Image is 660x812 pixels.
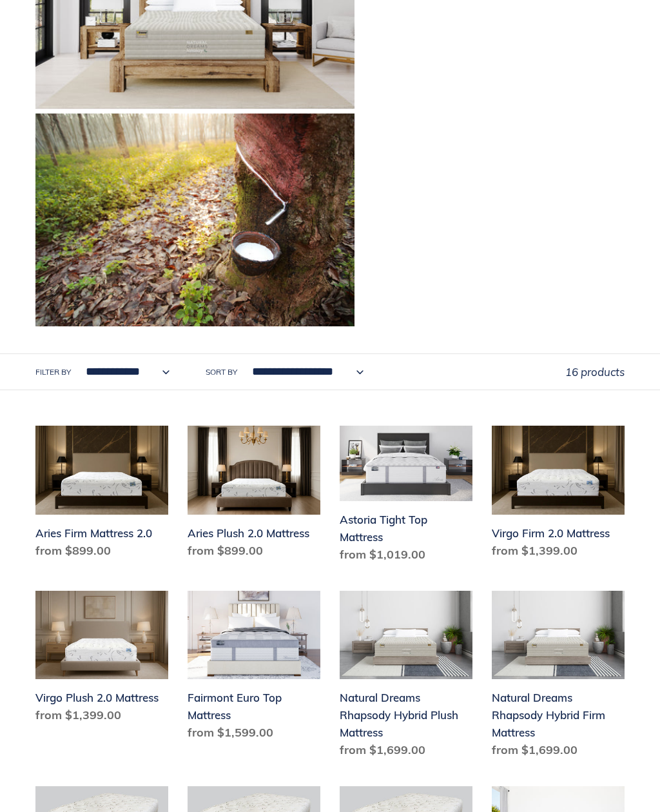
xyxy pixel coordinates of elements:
a: Fairmont Euro Top Mattress [188,591,320,746]
a: Natural Dreams Rhapsody Hybrid Plush Mattress [340,591,472,764]
a: Aries Firm Mattress 2.0 [35,426,168,564]
a: Astoria Tight Top Mattress [340,426,472,568]
a: Virgo Plush 2.0 Mattress [35,591,168,729]
a: Virgo Firm 2.0 Mattress [492,426,625,564]
a: Aries Plush 2.0 Mattress [188,426,320,564]
label: Sort by [206,366,237,378]
label: Filter by [35,366,71,378]
span: 16 products [565,365,625,379]
a: Natural Dreams Rhapsody Hybrid Firm Mattress [492,591,625,764]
